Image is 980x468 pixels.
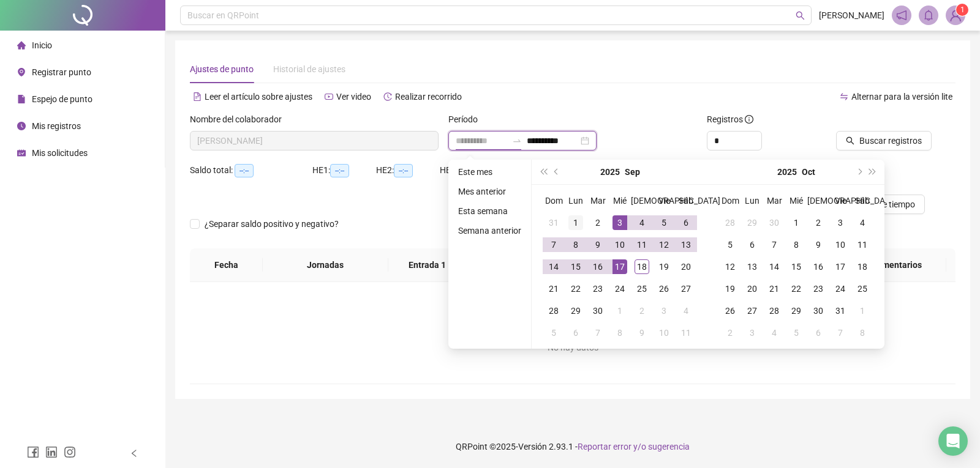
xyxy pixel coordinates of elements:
div: 23 [590,281,605,296]
td: 2025-10-02 [807,212,829,234]
td: 2025-10-15 [785,256,807,278]
div: 2 [635,303,649,318]
div: 31 [833,303,848,318]
div: 9 [590,237,605,252]
td: 2025-10-20 [741,278,763,300]
td: 2025-10-23 [807,278,829,300]
div: 5 [723,237,737,252]
td: 2025-10-11 [851,234,873,256]
div: 1 [568,215,583,230]
td: 2025-09-27 [675,278,697,300]
td: 2025-09-12 [653,234,675,256]
span: Ajustes de punto [190,64,254,74]
div: 8 [612,325,627,340]
span: 1 [960,6,965,14]
div: 4 [767,325,782,340]
td: 2025-09-02 [587,212,609,234]
td: 2025-10-04 [675,300,697,322]
div: 10 [833,237,848,252]
div: 10 [657,325,671,340]
td: 2025-09-14 [543,256,565,278]
th: Mié [785,190,807,212]
div: 22 [789,281,804,296]
td: 2025-10-21 [763,278,785,300]
button: year panel [600,160,620,184]
span: history [383,92,392,101]
div: 18 [855,259,870,274]
th: Mié [609,190,631,212]
span: Espejo de punto [32,94,92,104]
span: file [17,95,26,103]
td: 2025-09-23 [587,278,609,300]
div: 14 [546,259,561,274]
span: Historial de ajustes [273,64,345,74]
th: Entrada 1 [388,248,466,282]
div: 23 [811,281,826,296]
span: search [796,11,805,20]
div: 1 [789,215,804,230]
td: 2025-09-28 [719,212,741,234]
div: 27 [679,281,693,296]
sup: Atualize o seu contato no menu Meus Dados [956,4,968,16]
span: Realizar recorrido [395,92,462,102]
img: 87204 [946,6,965,24]
button: month panel [625,160,640,184]
div: 15 [789,259,804,274]
li: Semana anterior [453,223,526,238]
td: 2025-09-01 [565,212,587,234]
button: Buscar registros [836,131,932,150]
td: 2025-10-17 [829,256,851,278]
td: 2025-09-10 [609,234,631,256]
td: 2025-09-29 [741,212,763,234]
span: facebook [27,446,39,458]
span: youtube [325,92,333,101]
td: 2025-11-02 [719,322,741,344]
td: 2025-11-03 [741,322,763,344]
td: 2025-11-07 [829,322,851,344]
div: Open Intercom Messenger [938,426,968,456]
td: 2025-09-11 [631,234,653,256]
div: 26 [657,281,671,296]
td: 2025-09-15 [565,256,587,278]
div: 8 [568,237,583,252]
div: 7 [833,325,848,340]
div: 30 [811,303,826,318]
button: month panel [802,160,815,184]
td: 2025-10-30 [807,300,829,322]
th: Lun [741,190,763,212]
div: 1 [855,303,870,318]
button: next-year [852,160,865,184]
span: notification [896,10,907,21]
th: Vie [829,190,851,212]
td: 2025-10-08 [609,322,631,344]
th: [DEMOGRAPHIC_DATA] [807,190,829,212]
th: Dom [543,190,565,212]
td: 2025-11-06 [807,322,829,344]
button: super-next-year [866,160,880,184]
span: to [512,136,522,146]
div: 17 [833,259,848,274]
div: 21 [767,281,782,296]
td: 2025-09-09 [587,234,609,256]
td: 2025-11-04 [763,322,785,344]
td: 2025-11-01 [851,300,873,322]
div: 12 [723,259,737,274]
div: 6 [568,325,583,340]
td: 2025-10-25 [851,278,873,300]
div: 7 [546,237,561,252]
li: Mes anterior [453,184,526,199]
td: 2025-10-03 [653,300,675,322]
div: 6 [679,215,693,230]
td: 2025-09-18 [631,256,653,278]
div: 21 [546,281,561,296]
span: Inicio [32,40,52,50]
td: 2025-09-16 [587,256,609,278]
th: [DEMOGRAPHIC_DATA] [631,190,653,212]
div: 2 [811,215,826,230]
div: 13 [679,237,693,252]
td: 2025-10-19 [719,278,741,300]
td: 2025-10-05 [719,234,741,256]
span: ALLAN VITOR LIMA CAMPOS [197,132,431,150]
span: Mis solicitudes [32,148,88,158]
div: 8 [789,237,804,252]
